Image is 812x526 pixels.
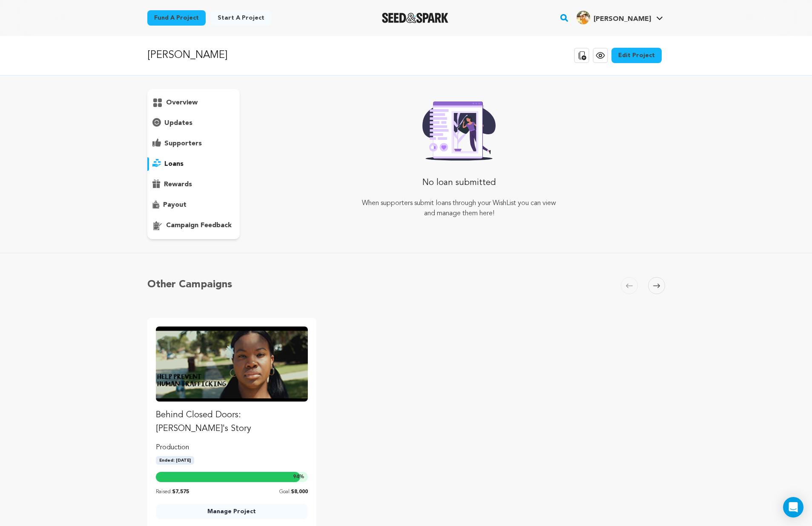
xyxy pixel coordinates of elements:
[164,159,184,169] p: loans
[147,137,240,150] button: supporters
[156,408,308,436] p: Behind Closed Doors: [PERSON_NAME]'s Story
[164,118,192,128] p: updates
[416,96,502,161] img: Seed&Spark Rafiki Image
[293,474,299,480] span: 94
[156,487,189,497] p: Raised:
[147,116,240,130] button: updates
[147,219,240,232] button: campaign feedback
[356,198,562,219] p: When supporters submit loans through your WishList you can view and manage them here!
[577,11,651,24] div: Huey R.'s Profile
[147,96,240,110] button: overview
[164,139,202,149] p: supporters
[611,48,662,63] a: Edit Project
[279,487,308,497] p: Goal:
[172,489,189,494] span: $7,575
[575,9,665,24] a: Huey R.'s Profile
[156,456,194,465] span: Ended: [DATE]
[356,174,562,191] p: No loan submitted
[166,98,198,108] p: overview
[293,474,304,480] span: %
[594,16,651,23] span: [PERSON_NAME]
[382,13,449,23] a: Seed&Spark Homepage
[147,48,227,63] p: [PERSON_NAME]
[156,442,308,453] p: production
[147,157,240,171] button: loans
[577,11,590,24] img: baec22c0f527068c.jpg
[575,9,665,27] span: Huey R.'s Profile
[156,504,308,519] a: Manage Project
[163,200,187,210] p: payout
[211,10,271,26] a: Start a project
[147,10,206,26] a: Fund a project
[382,13,449,23] img: Seed&Spark Logo Dark Mode
[147,178,240,191] button: rewards
[291,489,308,494] span: $8,000
[147,277,232,292] h5: Other Campaigns
[166,220,232,231] p: campaign feedback
[147,198,240,212] button: payout
[164,179,192,190] p: rewards
[783,497,803,517] div: Open Intercom Messenger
